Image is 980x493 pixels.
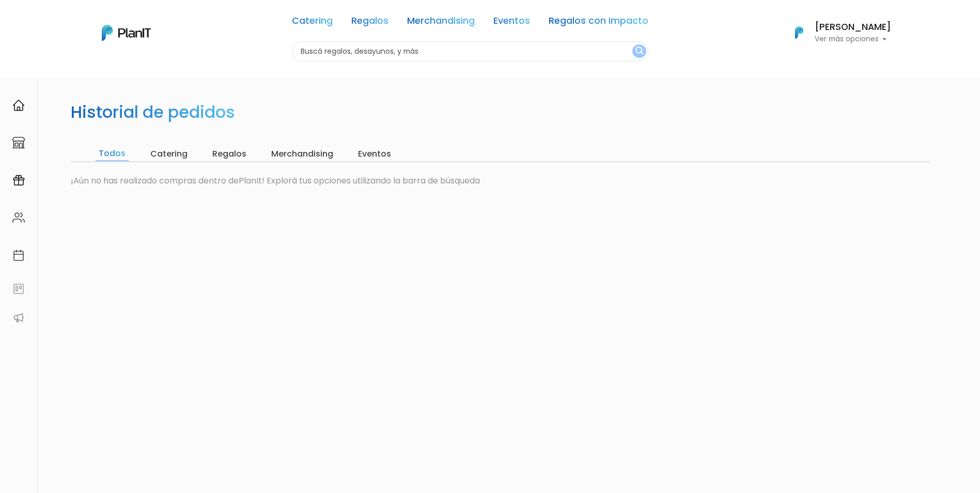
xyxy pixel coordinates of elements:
[209,147,250,161] input: Regalos
[96,147,129,161] input: Todos
[12,174,25,187] img: campaigns-02234683943229c281be62815700db0a1741e53638e28bf9629b52c665b00959.svg
[12,249,25,261] img: calendar-87d922413cdce8b2cf7b7f5f62616a5cf9e4887200fb71536465627b3292af00.svg
[549,17,648,29] a: Regalos con Impacto
[147,147,191,161] input: Catering
[50,175,930,187] p: ¡Aún no has realizado compras dentro de ! Explorá tus opciones utilizando la barra de búsqueda
[12,211,25,224] img: people-662611757002400ad9ed0e3c099ab2801c6687ba6c219adb57efc949bc21e19d.svg
[493,17,530,29] a: Eventos
[292,41,648,61] input: Buscá regalos, desayunos, y más
[782,19,891,46] button: PlanIt Logo [PERSON_NAME] Ver más opciones
[12,99,25,112] img: home-e721727adea9d79c4d83392d1f703f7f8bce08238fde08b1acbfd93340b81755.svg
[635,47,643,56] img: search_button-432b6d5273f82d61273b3651a40e1bd1b912527efae98b1b7a1b2c0702e16a8d.svg
[407,17,475,29] a: Merchandising
[102,25,151,41] img: PlanIt Logo
[12,136,25,149] img: marketplace-4ceaa7011d94191e9ded77b95e3339b90024bf715f7c57f8cf31f2d8c509eaba.svg
[268,147,336,161] input: Merchandising
[239,175,262,187] span: PlanIt
[815,36,891,43] p: Ver más opciones
[788,21,811,44] img: PlanIt Logo
[12,283,25,295] img: feedback-78b5a0c8f98aac82b08bfc38622c3050aee476f2c9584af64705fc4e61158814.svg
[815,23,891,32] h6: [PERSON_NAME]
[351,17,388,29] a: Regalos
[12,312,25,324] img: partners-52edf745621dab592f3b2c58e3bca9d71375a7ef29c3b500c9f145b62cc070d4.svg
[71,102,235,122] h2: Historial de pedidos
[355,147,394,161] input: Eventos
[292,17,333,29] a: Catering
